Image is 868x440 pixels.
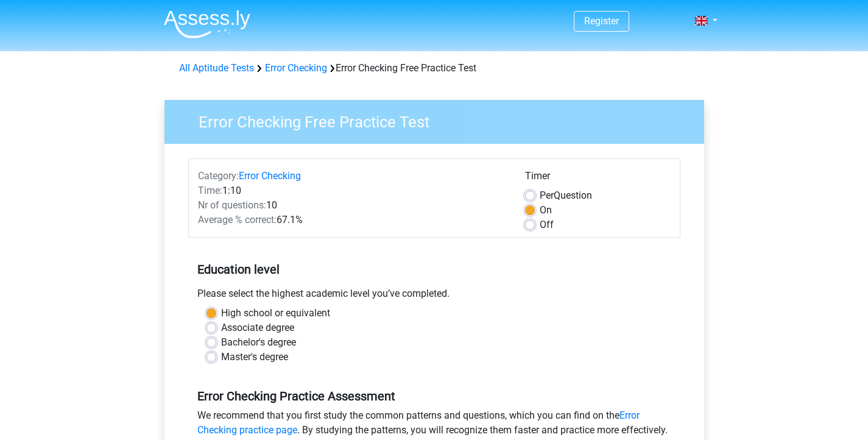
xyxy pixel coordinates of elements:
[584,15,619,27] a: Register
[197,257,671,282] h5: Education level
[221,350,288,364] label: Master's degree
[198,185,222,196] span: Time:
[189,183,516,198] div: 1:10
[174,61,694,76] div: Error Checking Free Practice Test
[525,169,671,188] div: Timer
[189,213,516,227] div: 67.1%
[189,198,516,213] div: 10
[179,62,254,74] a: All Aptitude Tests
[221,335,296,350] label: Bachelor's degree
[265,62,327,74] a: Error Checking
[184,108,695,132] h3: Error Checking Free Practice Test
[540,218,554,232] label: Off
[164,10,250,38] img: Assessly
[188,286,680,306] div: Please select the highest academic level you’ve completed.
[221,306,330,321] label: High school or equivalent
[198,214,277,225] span: Average % correct:
[221,321,294,335] label: Associate degree
[540,188,592,203] label: Question
[540,190,554,201] span: Per
[198,170,239,182] span: Category:
[197,389,671,403] h5: Error Checking Practice Assessment
[197,410,640,436] a: Error Checking practice page
[540,203,552,218] label: On
[239,170,301,182] a: Error Checking
[198,199,266,211] span: Nr of questions:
